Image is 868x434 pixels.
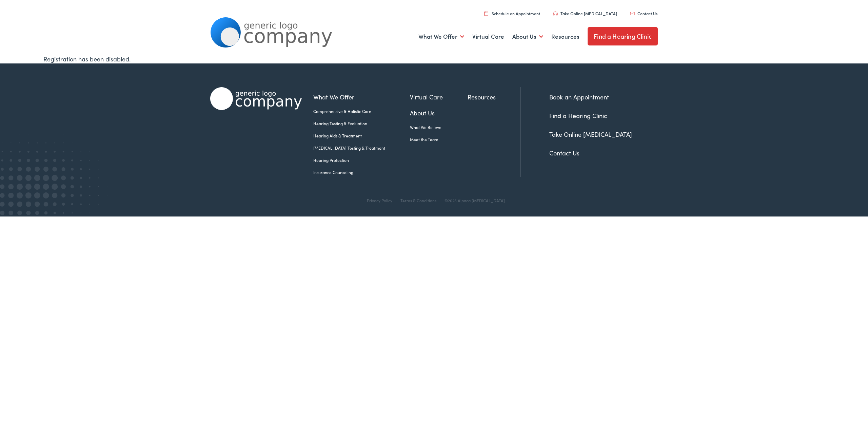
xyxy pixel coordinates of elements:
[400,197,436,203] a: Terms & Conditions
[549,93,609,101] a: Book an Appointment
[313,133,410,139] a: Hearing Aids & Treatment
[210,87,302,110] img: Alpaca Audiology
[549,111,607,120] a: Find a Hearing Clinic
[410,136,468,143] a: Meet the Team
[441,198,505,203] div: ©2025 Alpaca [MEDICAL_DATA]
[549,149,579,157] a: Contact Us
[468,92,520,101] a: Resources
[410,92,468,101] a: Virtual Care
[484,11,488,16] img: utility icon
[313,145,410,151] a: [MEDICAL_DATA] Testing & Treatment
[313,157,410,163] a: Hearing Protection
[551,24,579,49] a: Resources
[313,108,410,114] a: Comprehensive & Holistic Care
[367,197,392,203] a: Privacy Policy
[313,92,410,101] a: What We Offer
[410,108,468,117] a: About Us
[630,11,657,16] a: Contact Us
[630,12,635,15] img: utility icon
[512,24,543,49] a: About Us
[313,120,410,127] a: Hearing Testing & Evaluation
[410,124,468,130] a: What We Believe
[472,24,504,49] a: Virtual Care
[549,130,632,138] a: Take Online [MEDICAL_DATA]
[588,27,658,45] a: Find a Hearing Clinic
[484,11,540,16] a: Schedule an Appointment
[418,24,464,49] a: What We Offer
[553,11,617,16] a: Take Online [MEDICAL_DATA]
[43,54,825,63] div: Registration has been disabled.
[313,169,410,175] a: Insurance Counseling
[553,12,558,16] img: utility icon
